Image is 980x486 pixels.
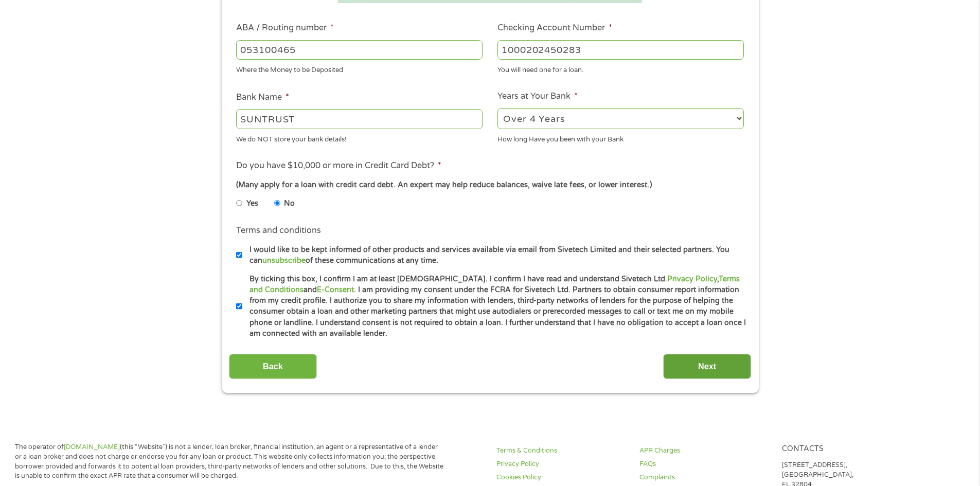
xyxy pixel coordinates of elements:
a: unsubscribe [262,256,306,265]
a: E-Consent [317,285,354,294]
p: The operator of (this “Website”) is not a lender, loan broker, financial institution, an agent or... [15,442,444,481]
div: Where the Money to be Deposited [236,62,483,76]
input: Back [229,354,317,379]
label: Terms and conditions [236,225,321,236]
a: Privacy Policy [496,459,627,469]
label: By ticking this box, I confirm I am at least [DEMOGRAPHIC_DATA]. I confirm I have read and unders... [242,274,747,339]
input: 345634636 [497,40,744,60]
label: ABA / Routing number [236,23,334,33]
a: Cookies Policy [496,473,627,482]
div: You will need one for a loan. [497,62,744,76]
label: Checking Account Number [497,23,612,33]
label: Years at Your Bank [497,91,578,102]
a: APR Charges [639,446,770,456]
h4: Contacts [782,444,913,454]
div: We do NOT store your bank details! [236,131,483,145]
label: Do you have $10,000 or more in Credit Card Debt? [236,160,441,171]
a: Privacy Policy [667,275,717,283]
a: Complaints [639,473,770,482]
label: Yes [246,198,258,209]
label: I would like to be kept informed of other products and services available via email from Sivetech... [242,244,747,266]
label: No [284,198,295,209]
input: 263177916 [236,40,483,60]
a: [DOMAIN_NAME] [64,443,120,451]
input: Next [663,354,751,379]
a: Terms & Conditions [496,446,627,456]
a: FAQs [639,459,770,469]
div: How long Have you been with your Bank [497,131,744,145]
div: (Many apply for a loan with credit card debt. An expert may help reduce balances, waive late fees... [236,179,743,191]
label: Bank Name [236,92,289,103]
a: Terms and Conditions [250,275,740,294]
